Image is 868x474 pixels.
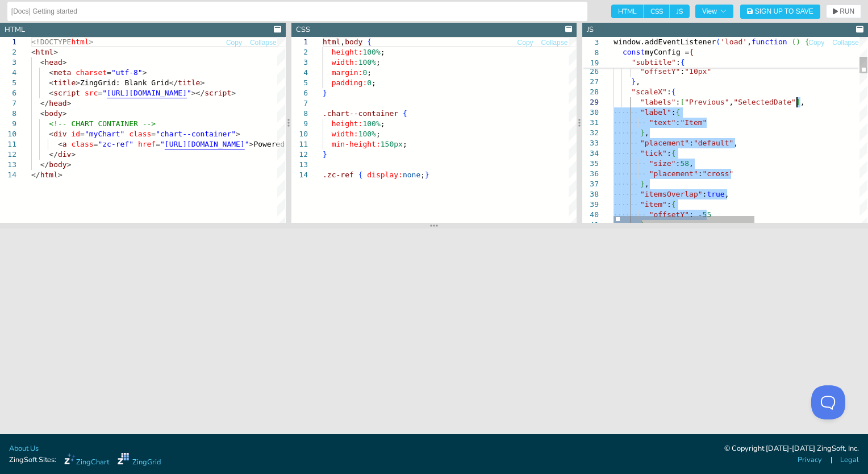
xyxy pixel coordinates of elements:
[358,130,375,138] span: 100%
[636,77,640,86] span: ,
[676,118,681,127] span: :
[800,98,805,106] span: ,
[36,48,53,56] span: html
[689,210,702,219] span: : -
[156,130,236,138] span: "chart--container"
[582,97,599,107] div: 29
[367,38,372,46] span: {
[89,38,94,46] span: >
[323,150,327,159] span: }
[362,48,380,56] span: 100%
[40,99,49,107] span: </
[11,2,583,20] input: Untitled Demo
[323,89,327,97] span: }
[49,119,156,128] span: <!-- CHART CONTAINER -->
[367,68,372,77] span: ;
[71,130,80,138] span: id
[681,118,707,127] span: "Item"
[191,89,205,97] span: ></
[165,140,245,148] span: [URL][DOMAIN_NAME]
[71,150,76,159] span: >
[291,98,308,109] div: 7
[808,38,825,48] button: Copy
[291,88,308,98] div: 6
[151,130,156,138] span: =
[582,58,599,68] span: 19
[49,78,53,87] span: <
[689,159,694,168] span: ,
[517,38,534,48] button: Copy
[826,5,861,18] button: RUN
[695,5,733,18] button: View
[689,139,694,147] span: :
[725,190,729,198] span: ,
[291,78,308,88] div: 5
[76,68,107,77] span: charset
[67,160,72,169] span: >
[676,159,681,168] span: :
[49,68,53,77] span: <
[5,24,25,35] div: HTML
[582,107,599,118] div: 30
[582,118,599,128] div: 31
[80,130,85,138] span: =
[245,140,249,148] span: "
[9,455,56,465] span: ZingSoft Sites:
[582,128,599,138] div: 32
[323,38,340,46] span: html
[541,39,568,46] span: Collapse
[291,37,308,47] div: 1
[156,140,160,148] span: =
[331,130,358,138] span: width:
[253,140,360,148] span: Powered by [PERSON_NAME]
[670,5,690,18] span: JS
[331,68,362,77] span: margin:
[667,200,671,209] span: :
[226,38,243,48] button: Copy
[291,109,308,119] div: 8
[703,169,734,178] span: "cross"
[80,78,169,87] span: ZingGrid: Blank Grid
[331,140,380,148] span: min-height:
[44,58,62,66] span: head
[518,39,533,46] span: Copy
[811,385,845,419] iframe: Toggle Customer Support
[345,38,362,46] span: body
[76,78,80,87] span: >
[582,210,599,220] div: 40
[340,38,345,46] span: ,
[40,109,45,118] span: <
[640,108,671,117] span: "label"
[231,89,236,97] span: >
[582,38,599,48] span: 3
[372,78,376,87] span: ;
[143,68,147,77] span: >
[403,109,407,118] span: {
[53,48,58,56] span: >
[582,148,599,159] div: 34
[249,38,277,48] button: Collapse
[582,220,599,230] div: 41
[640,200,667,209] span: "item"
[296,24,310,35] div: CSS
[831,455,832,465] span: |
[85,130,124,138] span: "myChart"
[587,24,594,35] div: JS
[71,140,93,148] span: class
[380,140,402,148] span: 150px
[729,98,734,106] span: ,
[331,48,362,56] span: height:
[118,453,161,468] a: ZingGrid
[58,140,62,148] span: <
[291,139,308,149] div: 11
[681,159,690,168] span: 58
[358,171,362,179] span: {
[796,98,800,106] span: ]
[62,109,67,118] span: >
[649,159,676,168] span: "size"
[226,39,242,46] span: Copy
[702,8,727,15] span: View
[724,443,859,455] div: © Copyright [DATE]-[DATE] ZingSoft, Inc.
[582,87,599,97] div: 28
[694,139,733,147] span: "default"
